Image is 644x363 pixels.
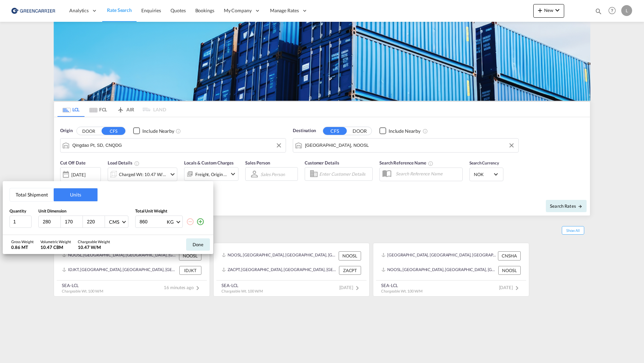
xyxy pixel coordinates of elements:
input: W [64,219,83,225]
input: Qty [10,216,32,228]
input: Enter weight [139,216,166,227]
div: 0.86 MT [11,244,34,250]
div: KG [167,219,174,225]
div: CMS [109,219,119,225]
button: Total Shipment [10,188,54,201]
div: 10.47 CBM [40,244,71,250]
input: L [42,219,60,225]
input: H [86,219,105,225]
div: Unit Dimension [38,208,128,214]
md-icon: icon-minus-circle-outline [186,218,194,226]
div: 10.47 W/M [78,244,110,250]
button: Done [186,238,210,251]
div: Gross Weight [11,239,34,244]
div: Volumetric Weight [40,239,71,244]
div: Chargeable Weight [78,239,110,244]
button: Units [54,188,97,201]
div: Quantity [10,208,32,214]
md-icon: icon-plus-circle-outline [196,218,204,226]
div: Total Unit Weight [135,208,207,214]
